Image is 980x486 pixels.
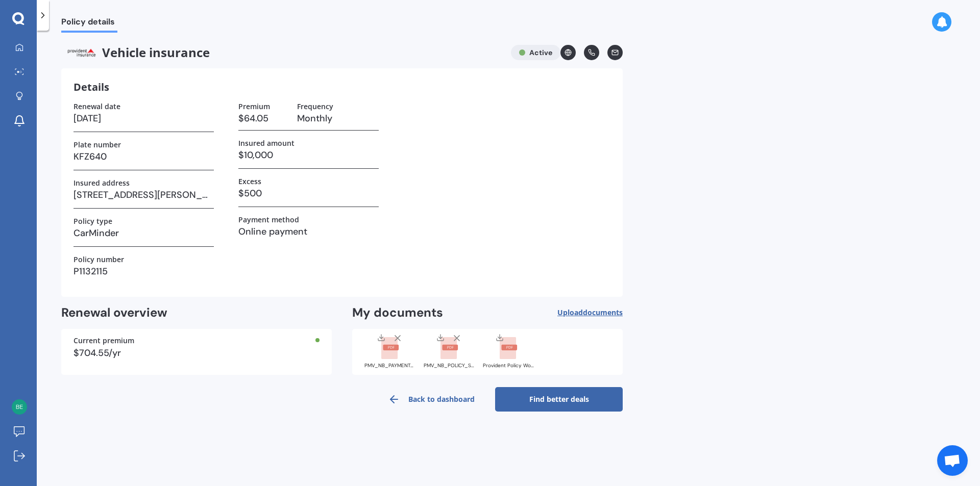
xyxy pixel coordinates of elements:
img: Provident.png [61,45,102,60]
label: Payment method [238,215,299,224]
label: Frequency [297,102,333,111]
h3: [DATE] [73,111,214,126]
div: PMV_NB_PAYMENT_ADVICE_1158239.pdf [364,363,415,368]
img: d724df43fad42e288759833ba2aa29e0 [12,399,27,415]
h3: Details [73,81,109,94]
button: Uploaddocuments [557,305,623,321]
h3: $10,000 [238,147,379,163]
h3: [STREET_ADDRESS][PERSON_NAME] [73,187,214,202]
h3: KFZ640 [73,149,214,164]
h2: My documents [352,305,443,321]
div: $704.55/yr [73,348,320,357]
h2: Renewal overview [61,305,332,321]
h3: CarMinder [73,225,214,241]
a: Back to dashboard [367,387,495,412]
label: Plate number [73,140,121,149]
a: Open chat [937,445,968,476]
div: Current premium [73,337,320,344]
span: Policy details [61,17,117,31]
label: Premium [238,102,270,111]
span: Upload [557,309,623,317]
h3: Online payment [238,224,379,239]
div: Provident Policy Wording.pdf [483,363,534,368]
h3: $64.05 [238,111,289,126]
span: Vehicle insurance [61,45,503,60]
div: PMV_NB_POLICY_SCHEDULE_1158238.pdf [424,363,475,368]
h3: Monthly [297,111,379,126]
label: Insured amount [238,139,295,147]
h3: P1132115 [73,264,214,279]
label: Insured address [73,178,130,187]
a: Find better deals [495,387,623,412]
label: Excess [238,177,261,186]
label: Policy number [73,255,124,264]
label: Policy type [73,217,112,225]
label: Renewal date [73,102,120,111]
h3: $500 [238,186,379,201]
span: documents [583,308,623,317]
